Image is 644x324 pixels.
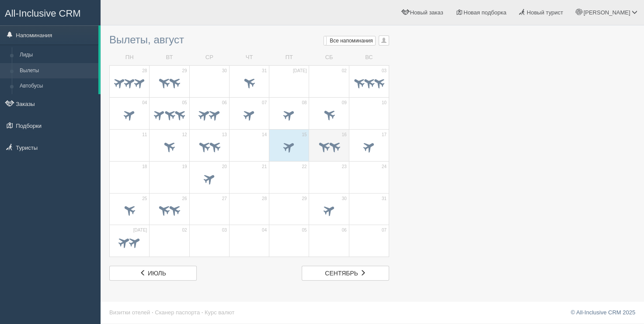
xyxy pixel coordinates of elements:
span: 06 [342,227,347,233]
span: Новый турист [527,9,563,16]
span: 16 [342,132,347,138]
a: Вылеты [16,63,98,79]
a: июль [109,266,197,281]
span: 18 [142,164,147,170]
a: All-Inclusive CRM [0,0,100,25]
span: 29 [182,68,187,74]
span: 03 [222,227,227,233]
span: 26 [182,196,187,202]
span: 02 [182,227,187,233]
span: 05 [182,100,187,106]
span: 14 [262,132,267,138]
span: 03 [382,68,386,74]
td: ВС [349,50,389,65]
h3: Вылеты, август [109,34,389,46]
span: 30 [342,196,347,202]
a: Визитки отелей [109,309,150,316]
td: СР [189,50,229,65]
span: сентябрь [325,270,358,277]
span: 02 [342,68,347,74]
span: 10 [382,100,386,106]
span: 08 [302,100,306,106]
span: 24 [382,164,386,170]
span: 27 [222,196,227,202]
span: 30 [222,68,227,74]
span: 21 [262,164,267,170]
span: 25 [142,196,147,202]
span: 04 [142,100,147,106]
td: СБ [309,50,349,65]
a: Курс валют [205,309,234,316]
span: [PERSON_NAME] [583,9,630,16]
span: 23 [342,164,347,170]
span: All-Inclusive CRM [5,8,81,19]
span: 29 [302,196,306,202]
span: 22 [302,164,306,170]
td: ВТ [150,50,189,65]
span: 28 [262,196,267,202]
span: 07 [262,100,267,106]
a: сентябрь [302,266,389,281]
span: 07 [382,227,386,233]
span: 31 [262,68,267,74]
span: 15 [302,132,306,138]
td: ПН [110,50,150,65]
span: 05 [302,227,306,233]
span: Все напоминания [330,38,373,44]
a: © All-Inclusive CRM 2025 [571,309,635,316]
span: 28 [142,68,147,74]
span: 31 [382,196,386,202]
span: 06 [222,100,227,106]
span: 13 [222,132,227,138]
span: Новый заказ [410,9,443,16]
span: 17 [382,132,386,138]
span: 09 [342,100,347,106]
span: 04 [262,227,267,233]
td: ЧТ [229,50,269,65]
td: ПТ [269,50,309,65]
span: [DATE] [133,227,147,233]
span: 12 [182,132,187,138]
a: Автобусы [16,78,98,94]
span: [DATE] [293,68,306,74]
a: Сканер паспорта [155,309,200,316]
span: · [202,309,203,316]
a: Лиды [16,47,98,63]
span: июль [148,270,166,277]
span: 11 [142,132,147,138]
span: Новая подборка [463,9,506,16]
span: 20 [222,164,227,170]
span: 19 [182,164,187,170]
span: · [152,309,153,316]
